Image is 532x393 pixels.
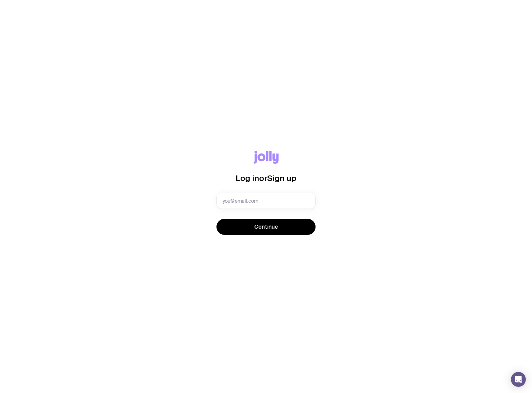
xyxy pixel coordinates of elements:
button: Continue [216,219,316,235]
span: Continue [254,223,278,231]
input: you@email.com [216,193,316,209]
span: or [259,174,267,183]
span: Log in [236,174,259,183]
span: Sign up [267,174,296,183]
div: Open Intercom Messenger [511,372,526,387]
